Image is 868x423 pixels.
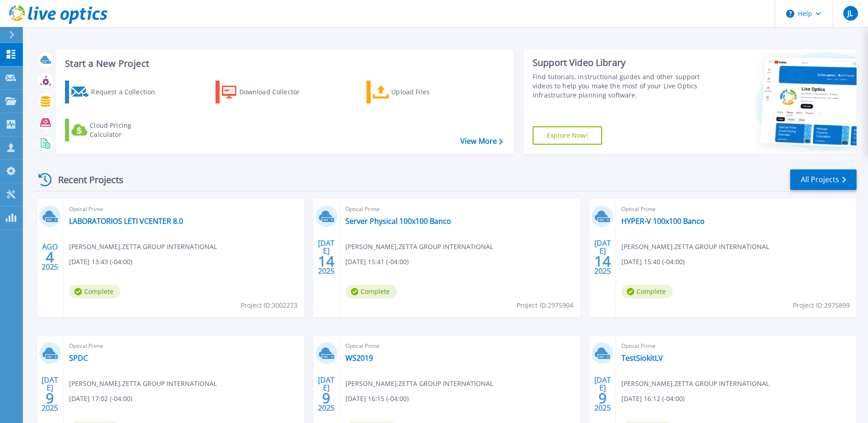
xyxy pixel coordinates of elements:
span: Project ID: 2975904 [517,300,573,310]
span: Optical Prime [345,204,575,214]
a: LABORATORIOS LETI VCENTER 8.0 [69,217,183,226]
span: [PERSON_NAME] , ZETTA GROUP INTERNATIONAL [345,379,493,389]
a: SPDC [69,353,88,363]
div: Upload Files [391,83,464,101]
span: Complete [69,285,120,298]
span: [PERSON_NAME] , ZETTA GROUP INTERNATIONAL [69,379,217,389]
span: [DATE] 17:02 (-04:00) [69,394,132,404]
div: [DATE] 2025 [318,377,335,411]
span: 9 [46,394,54,402]
span: JL [847,10,853,17]
a: WS2019 [345,353,373,363]
span: 4 [46,253,54,261]
span: Optical Prime [345,341,575,351]
div: [DATE] 2025 [318,240,335,274]
div: Cloud Pricing Calculator [90,121,163,139]
div: [DATE] 2025 [41,377,59,411]
span: Complete [345,285,397,298]
span: [DATE] 15:41 (-04:00) [345,257,409,267]
div: [DATE] 2025 [594,377,611,411]
span: [PERSON_NAME] , ZETTA GROUP INTERNATIONAL [621,379,769,389]
div: AGO 2025 [41,240,59,274]
div: Recent Projects [35,168,136,191]
span: 9 [322,394,330,402]
span: Optical Prime [621,204,851,214]
a: Cloud Pricing Calculator [65,119,167,141]
span: 9 [598,394,607,402]
span: [PERSON_NAME] , ZETTA GROUP INTERNATIONAL [69,242,217,252]
span: Project ID: 2975899 [793,300,850,310]
a: TestSiokitLV [621,353,663,363]
span: Optical Prime [69,341,299,351]
span: Optical Prime [621,341,851,351]
span: [PERSON_NAME] , ZETTA GROUP INTERNATIONAL [345,242,493,252]
div: Find tutorials, instructional guides and other support videos to help you make the most of your L... [533,72,702,100]
span: Project ID: 3002273 [241,300,297,310]
span: [DATE] 16:12 (-04:00) [621,394,685,404]
div: Download Collector [239,83,313,101]
span: [DATE] 13:43 (-04:00) [69,257,132,267]
a: HYPER-V 100x100 Banco [621,217,705,226]
span: Complete [621,285,673,298]
span: [PERSON_NAME] , ZETTA GROUP INTERNATIONAL [621,242,769,252]
span: 14 [318,257,334,265]
a: Server Physical 100x100 Banco [345,217,451,226]
div: Request a Collection [91,83,164,101]
a: Download Collector [216,81,318,103]
span: [DATE] 15:40 (-04:00) [621,257,685,267]
a: Request a Collection [65,81,167,103]
a: View More [460,137,503,146]
span: 14 [594,257,611,265]
div: Support Video Library [533,57,702,69]
span: [DATE] 16:15 (-04:00) [345,394,409,404]
span: Optical Prime [69,204,299,214]
a: Upload Files [367,81,469,103]
a: All Projects [790,169,857,190]
div: [DATE] 2025 [594,240,611,274]
a: Explore Now! [533,126,602,145]
h3: Start a New Project [65,59,502,69]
